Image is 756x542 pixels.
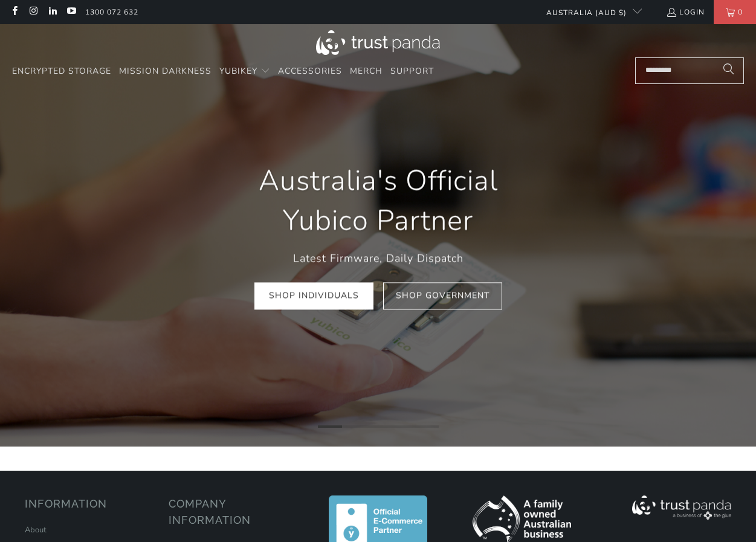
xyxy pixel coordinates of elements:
li: Page dot 1 [318,425,342,428]
a: Trust Panda Australia on Instagram [28,7,38,17]
a: 1300 072 632 [85,5,138,19]
a: Login [666,5,705,19]
p: Latest Firmware, Daily Dispatch [222,250,534,267]
li: Page dot 4 [390,425,415,428]
a: About [25,524,47,535]
a: Trust Panda Australia on Facebook [9,7,19,17]
a: Merch [350,57,383,86]
summary: YubiKey [219,57,270,86]
span: Support [390,65,434,77]
a: Accessories [278,57,342,86]
a: Shop Government [383,282,502,309]
span: Encrypted Storage [12,65,111,77]
a: Mission Darkness [119,57,212,86]
span: Merch [350,65,383,77]
input: Search... [635,57,744,84]
a: Shop Individuals [254,282,373,309]
a: Trust Panda Australia on YouTube [66,7,76,17]
li: Page dot 3 [366,425,390,428]
img: Trust Panda Australia [316,30,440,55]
li: Page dot 5 [415,425,439,428]
button: Search [714,57,744,84]
a: Encrypted Storage [12,57,111,86]
nav: Translation missing: en.navigation.header.main_nav [12,57,434,86]
span: YubiKey [219,65,257,77]
li: Page dot 2 [342,425,366,428]
a: Trust Panda Australia on LinkedIn [47,7,57,17]
span: Mission Darkness [119,65,212,77]
h1: Australia's Official Yubico Partner [222,161,534,241]
a: Support [390,57,434,86]
span: Accessories [278,65,342,77]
